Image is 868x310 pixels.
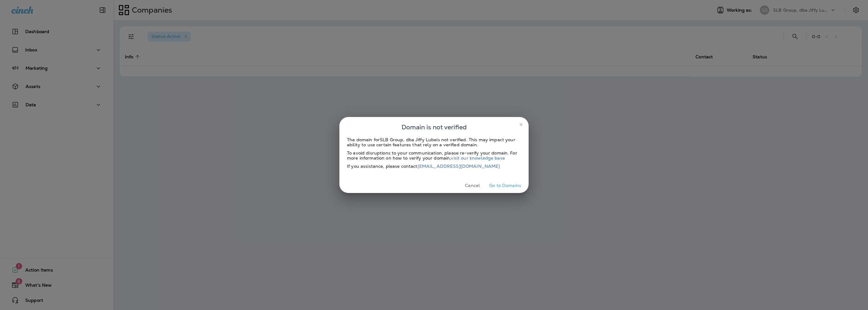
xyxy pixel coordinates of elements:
button: Go to Domains [487,181,524,190]
div: If you assistance, please contact [347,164,521,169]
div: To avoid disruptions to your communication, please re-verify your domain. For more information on... [347,150,521,161]
div: The domain for SLB Group, dba Jiffy Lube is not verified. This may impact your ability to use cer... [347,137,521,147]
a: [EMAIL_ADDRESS][DOMAIN_NAME] [418,163,500,169]
button: close [516,120,526,130]
span: Domain is not verified [402,122,467,132]
a: visit our knowledge base [451,155,505,161]
button: Cancel [460,181,484,190]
